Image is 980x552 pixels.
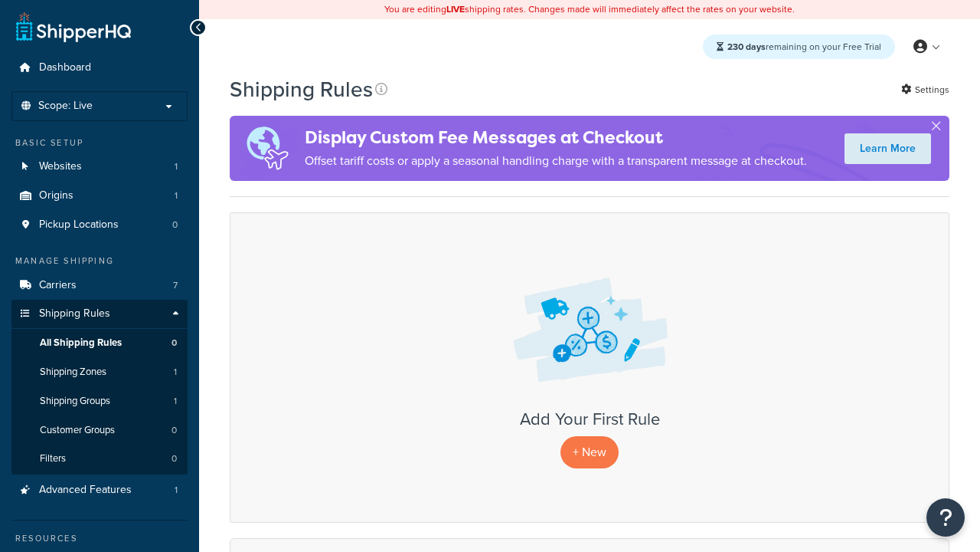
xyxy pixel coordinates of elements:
b: LIVE [446,2,465,16]
span: 0 [171,424,177,437]
span: Filters [40,452,66,465]
h3: Add Your First Rule [246,410,933,429]
li: All Shipping Rules [11,329,188,357]
li: Websites [11,153,188,181]
a: Origins 1 [11,182,188,210]
span: Websites [39,160,82,173]
div: Resources [11,532,188,545]
span: 1 [175,189,178,202]
span: Shipping Rules [39,307,110,320]
a: Shipping Zones 1 [11,358,188,386]
strong: 230 days [727,40,766,54]
span: 1 [174,395,177,408]
span: 1 [175,160,178,173]
a: Shipping Rules [11,300,188,328]
p: + New [560,436,619,468]
span: 0 [172,219,178,232]
a: Customer Groups 0 [11,416,188,445]
li: Customer Groups [11,416,188,445]
button: Open Resource Center [926,498,965,537]
span: 0 [171,452,177,465]
a: ShipperHQ Home [16,11,131,42]
span: Customer Groups [40,424,115,437]
li: Pickup Locations [11,211,188,239]
li: Filters [11,445,188,473]
li: Shipping Groups [11,387,188,416]
span: 1 [175,484,178,497]
span: 0 [171,337,177,350]
span: Shipping Groups [40,395,110,408]
a: Pickup Locations 0 [11,211,188,239]
a: All Shipping Rules 0 [11,329,188,357]
li: Carriers [11,271,188,300]
span: Carriers [39,279,77,292]
a: Shipping Groups 1 [11,387,188,416]
a: Dashboard [11,54,188,82]
div: remaining on your Free Trial [703,34,895,59]
a: Settings [901,79,949,100]
a: Filters 0 [11,445,188,473]
a: Websites 1 [11,153,188,181]
span: 1 [174,366,177,379]
span: 7 [173,279,178,292]
li: Shipping Rules [11,300,188,475]
a: Carriers 7 [11,271,188,300]
p: Offset tariff costs or apply a seasonal handling charge with a transparent message at checkout. [305,150,807,172]
span: Pickup Locations [39,219,119,232]
span: Shipping Zones [40,366,106,379]
span: Scope: Live [38,100,93,113]
span: Dashboard [39,61,91,74]
li: Shipping Zones [11,358,188,386]
li: Origins [11,182,188,210]
li: Advanced Features [11,476,188,504]
span: Advanced Features [39,484,132,497]
h1: Shipping Rules [230,74,373,104]
a: Learn More [844,133,931,164]
span: All Shipping Rules [40,337,122,350]
h4: Display Custom Fee Messages at Checkout [305,125,807,150]
div: Basic Setup [11,136,188,149]
img: duties-banner-06bc72dcb5fe05cb3f9472aba00be2ae8eb53ab6f0d8bb03d382ba314ac3c341.png [230,116,305,181]
span: Origins [39,189,73,202]
a: Advanced Features 1 [11,476,188,504]
div: Manage Shipping [11,255,188,268]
